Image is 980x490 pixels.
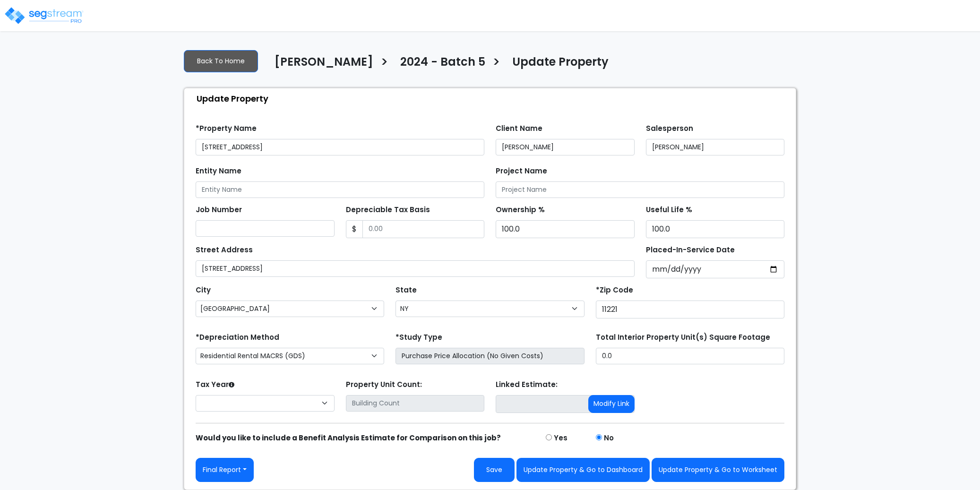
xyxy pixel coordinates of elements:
input: Street Address [196,260,635,277]
label: *Property Name [196,123,257,134]
input: Client Name [496,139,635,155]
h4: 2024 - Batch 5 [400,55,485,71]
h3: > [492,54,500,73]
label: Property Unit Count: [346,379,422,390]
h4: Update Property [512,55,609,71]
label: Depreciable Tax Basis [346,205,430,215]
a: Back To Home [184,50,258,72]
label: City [196,285,211,296]
button: Modify Link [588,395,635,413]
input: total square foot [596,348,784,364]
img: logo_pro_r.png [4,6,84,25]
label: Street Address [196,245,253,256]
label: Project Name [496,166,547,177]
button: Update Property & Go to Dashboard [516,458,650,482]
label: Client Name [496,123,542,134]
label: *Study Type [395,332,442,343]
input: Entity Name [196,181,484,198]
button: Save [474,458,515,482]
strong: Would you like to include a Benefit Analysis Estimate for Comparison on this job? [196,433,501,443]
input: Project Name [496,181,784,198]
label: Ownership % [496,205,545,215]
input: Ownership [496,220,635,238]
a: 2024 - Batch 5 [393,55,485,75]
input: 0.00 [362,220,485,238]
label: *Zip Code [596,285,633,296]
label: *Depreciation Method [196,332,279,343]
h4: [PERSON_NAME] [275,55,373,71]
button: Final Report [196,458,254,482]
label: Yes [554,433,567,444]
label: Linked Estimate: [496,379,558,390]
h3: > [380,54,388,73]
input: Zip Code [596,301,784,318]
input: Building Count [346,395,485,412]
label: Total Interior Property Unit(s) Square Footage [596,332,770,343]
input: Property Name [196,139,484,155]
label: Useful Life % [646,205,692,215]
button: Update Property & Go to Worksheet [652,458,784,482]
label: State [395,285,417,296]
label: Salesperson [646,123,693,134]
label: Job Number [196,205,242,215]
input: Depreciation [646,220,785,238]
label: Placed-In-Service Date [646,245,735,256]
a: Update Property [505,55,609,75]
label: No [604,433,614,444]
label: Entity Name [196,166,241,177]
a: [PERSON_NAME] [267,55,373,75]
div: Update Property [189,88,796,109]
label: Tax Year [196,379,234,390]
span: $ [346,220,363,238]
